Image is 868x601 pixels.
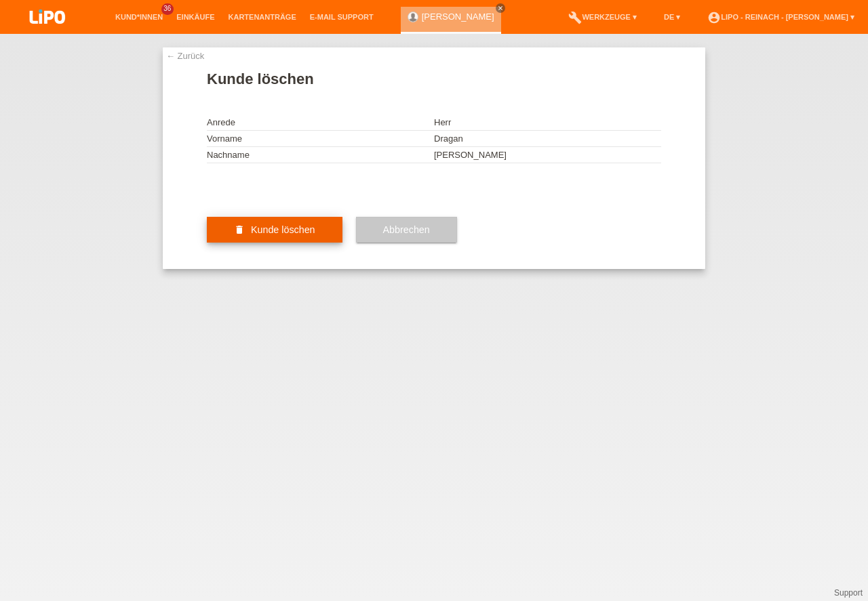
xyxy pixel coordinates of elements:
h1: Kunde löschen [207,70,661,87]
a: E-Mail Support [303,13,380,21]
a: Einkäufe [170,13,221,21]
a: [PERSON_NAME] [422,12,494,22]
a: close [496,3,505,13]
a: Kartenanträge [222,13,303,21]
a: Kund*innen [108,13,170,21]
td: Vorname [207,131,434,147]
button: Abbrechen [356,217,457,243]
a: buildWerkzeuge ▾ [561,13,644,21]
td: Nachname [207,147,434,163]
td: Dragan [434,131,661,147]
a: Support [834,588,863,598]
span: 36 [161,3,174,15]
span: Kunde löschen [251,224,315,235]
i: close [497,5,504,12]
i: account_circle [707,11,721,24]
td: Herr [434,115,661,131]
a: ← Zurück [166,51,204,61]
a: DE ▾ [657,13,687,21]
i: delete [234,224,245,235]
a: LIPO pay [14,28,81,38]
td: Anrede [207,115,434,131]
i: build [568,11,582,24]
span: Abbrechen [383,224,430,235]
button: delete Kunde löschen [207,217,342,243]
td: [PERSON_NAME] [434,147,661,163]
a: account_circleLIPO - Reinach - [PERSON_NAME] ▾ [701,13,861,21]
